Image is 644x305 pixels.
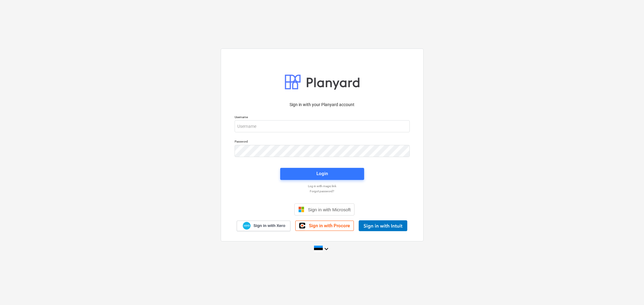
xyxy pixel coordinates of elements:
[280,168,364,180] button: Login
[237,221,290,231] a: Sign in with Xero
[308,207,351,212] span: Sign in with Microsoft
[253,223,285,228] span: Sign in with Xero
[295,221,354,231] a: Sign in with Procore
[243,222,251,230] img: Xero logo
[232,189,413,193] a: Forgot password?
[235,140,410,145] p: Password
[232,184,413,188] a: Log in with magic link
[235,115,410,120] p: Username
[323,245,330,253] i: keyboard_arrow_down
[309,223,350,228] span: Sign in with Procore
[235,102,410,108] p: Sign in with your Planyard account
[316,170,328,178] div: Login
[235,120,410,132] input: Username
[298,206,304,212] img: Microsoft logo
